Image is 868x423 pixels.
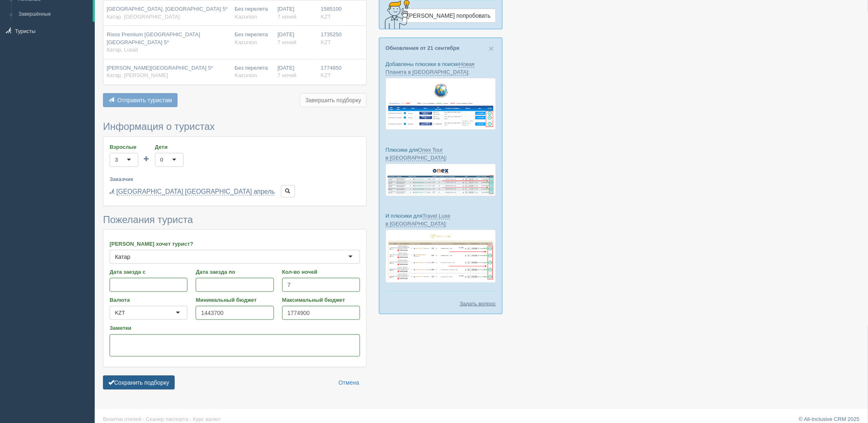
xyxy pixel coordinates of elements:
p: Добавлены плюсики в поиске : [386,60,496,76]
span: Катар, Lusail [107,47,138,53]
label: Валюта [110,296,187,304]
input: 7-10 или 7,10,14 [282,278,360,292]
label: Кол-во ночей [282,268,360,276]
span: Kazunion [235,72,257,78]
span: Rixos Premium [GEOGRAPHIC_DATA] [GEOGRAPHIC_DATA] 5* [107,31,200,45]
label: Дата заезда с [110,268,187,276]
label: Максимальный бюджет [282,296,360,304]
span: 7 ночей [278,72,297,78]
label: Дети [155,143,184,151]
div: Без перелета [235,64,271,80]
label: Заказчик [110,175,360,183]
label: Дата заезда по [196,268,274,276]
span: × [489,44,494,53]
a: Курс валют [193,416,221,422]
span: Kazunion [235,39,257,45]
label: [PERSON_NAME] хочет турист? [110,240,360,248]
span: [PERSON_NAME][GEOGRAPHIC_DATA] 5* [107,65,213,71]
label: Минимальный бюджет [196,296,274,304]
span: Пожелания туриста [103,214,193,225]
p: И плюсики для : [386,212,496,228]
div: [DATE] [278,31,314,46]
div: Катар [115,253,130,261]
a: Визитки отелей [103,416,141,422]
span: 1735250 [321,31,342,38]
h3: Информация о туристах [103,121,367,132]
span: Отправить туристам [117,97,172,103]
span: Kazunion [235,14,257,20]
button: Close [489,44,494,53]
div: [DATE] [278,64,314,80]
label: Заметки [110,324,360,332]
a: Travel Luxe в [GEOGRAPHIC_DATA] [386,213,450,227]
p: Плюсики для : [386,146,496,162]
div: 3 [115,156,118,164]
a: Задать вопрос [460,300,496,308]
span: KZT [321,72,331,78]
span: · [190,416,192,422]
span: 7 ночей [278,39,297,45]
a: Обновления от 21 сентября [386,45,459,51]
a: Onex Tour в [GEOGRAPHIC_DATA] [386,147,446,161]
span: 7 ночей [278,14,297,20]
span: Катар, [PERSON_NAME] [107,72,168,78]
button: Завершить подборку [300,93,367,107]
span: · [143,416,145,422]
a: Новая Планета в [GEOGRAPHIC_DATA] [386,61,475,75]
img: new-planet-%D0%BF%D1%96%D0%B4%D0%B1%D1%96%D1%80%D0%BA%D0%B0-%D1%81%D1%80%D0%BC-%D0%B4%D0%BB%D1%8F... [386,78,496,130]
div: Без перелета [235,31,271,46]
label: Взрослые [110,143,138,151]
span: [GEOGRAPHIC_DATA], [GEOGRAPHIC_DATA] 5* [107,6,228,12]
div: Без перелета [235,5,271,21]
span: KZT [321,14,331,20]
span: 1585100 [321,6,342,12]
div: [DATE] [278,5,314,21]
div: KZT [115,309,125,317]
span: KZT [321,39,331,45]
div: 0 [160,156,163,164]
a: Отмена [333,376,365,390]
span: Катар, [GEOGRAPHIC_DATA] [107,14,180,20]
a: Сканер паспорта [146,416,188,422]
button: Отправить туристам [103,93,178,107]
a: © All-Inclusive CRM 2025 [799,416,860,422]
img: travel-luxe-%D0%BF%D0%BE%D0%B4%D0%B1%D0%BE%D1%80%D0%BA%D0%B0-%D1%81%D1%80%D0%BC-%D0%B4%D0%BB%D1%8... [386,230,496,283]
span: 1774850 [321,65,342,71]
img: onex-tour-proposal-crm-for-travel-agency.png [386,164,496,196]
a: [GEOGRAPHIC_DATA] [GEOGRAPHIC_DATA] апрель [117,188,275,195]
a: [PERSON_NAME] попробовать [402,9,496,23]
a: Завершённые [15,7,93,22]
button: Сохранить подборку [103,376,175,390]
